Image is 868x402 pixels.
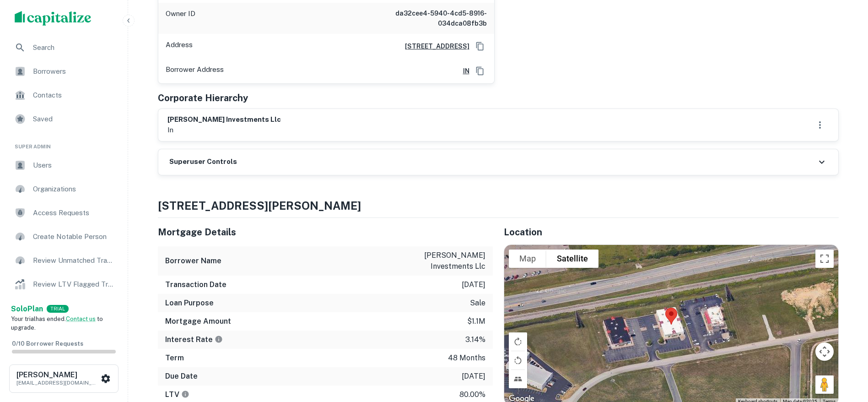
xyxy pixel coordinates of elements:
li: Super Admin [7,132,120,154]
a: IN [456,66,469,76]
span: Your trial has ended. to upgrade. [11,315,103,331]
svg: The interest rates displayed on the website are for informational purposes only and may be report... [215,335,223,343]
a: Saved [7,108,120,130]
span: Organizations [33,184,115,195]
span: Create Notable Person [33,231,115,242]
h6: Interest Rate [165,334,223,345]
span: Users [33,160,115,171]
p: Owner ID [166,8,195,28]
span: Review LTV Flagged Transactions [33,279,115,290]
p: in [167,125,281,136]
a: Contact us [66,315,96,322]
a: SoloPlan [11,304,43,315]
h6: Loan Purpose [165,298,214,309]
h6: Term [165,353,184,364]
h6: Due Date [165,371,198,382]
button: Tilt map [509,370,527,388]
button: Rotate map clockwise [509,332,527,351]
button: Drag Pegman onto the map to open Street View [815,375,834,394]
strong: Solo Plan [11,304,43,313]
span: Borrowers [33,66,115,77]
h4: [STREET_ADDRESS][PERSON_NAME] [158,197,839,214]
span: Search [33,42,115,53]
span: Access Requests [33,207,115,218]
p: $1.1m [467,316,485,327]
button: Rotate map counterclockwise [509,351,527,369]
h6: [PERSON_NAME] investments llc [167,114,281,125]
h5: Corporate Hierarchy [158,91,248,105]
p: 80.00% [459,389,485,400]
span: Review Unmatched Transactions [33,255,115,266]
h6: Borrower Name [165,255,221,266]
a: Review LTV Flagged Transactions [7,273,120,295]
a: Borrowers [7,60,120,82]
button: Toggle fullscreen view [815,250,834,268]
span: Saved [33,114,115,125]
p: 48 months [448,353,485,364]
button: Copy Address [473,64,487,78]
span: 0 / 10 Borrower Requests [12,340,83,347]
h6: Mortgage Amount [165,316,231,327]
h6: Transaction Date [165,279,226,290]
p: Address [166,39,193,53]
svg: LTVs displayed on the website are for informational purposes only and may be reported incorrectly... [181,390,189,398]
button: [PERSON_NAME][EMAIL_ADDRESS][DOMAIN_NAME] [9,364,119,393]
p: [DATE] [462,279,485,290]
a: Contacts [7,84,120,106]
p: 3.14% [465,334,485,345]
img: capitalize-logo.png [15,11,92,26]
p: [PERSON_NAME] investments llc [403,250,485,272]
a: Review Unmatched Transactions [7,250,120,272]
h6: LTV [165,389,189,400]
span: Contacts [33,90,115,101]
h5: Location [504,225,839,239]
button: Copy Address [473,39,487,53]
p: sale [470,298,485,309]
h5: Mortgage Details [158,225,493,239]
p: Borrower Address [166,64,224,78]
p: [DATE] [462,371,485,382]
a: Users [7,154,120,176]
button: Map camera controls [815,342,834,361]
button: Show satellite imagery [546,250,598,268]
a: Lender Admin View [7,297,120,319]
a: Search [7,37,120,59]
h6: da32cee4-5940-4cd5-8916-034dca08fb3b [377,8,487,28]
button: Show street map [509,250,546,268]
iframe: Chat Widget [822,329,868,373]
p: [EMAIL_ADDRESS][DOMAIN_NAME] [16,379,99,387]
div: TRIAL [47,305,69,313]
h6: Superuser Controls [169,157,237,167]
h6: [PERSON_NAME] [16,371,99,379]
a: Create Notable Person [7,226,120,248]
a: Organizations [7,178,120,200]
a: Access Requests [7,202,120,224]
a: [STREET_ADDRESS] [398,41,469,51]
